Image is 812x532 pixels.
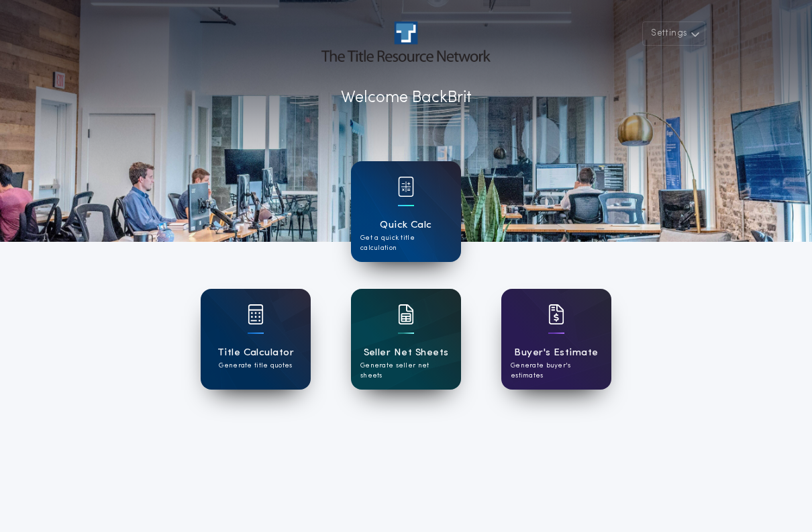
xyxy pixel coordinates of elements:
p: Generate buyer's estimates [511,361,602,381]
p: Generate seller net sheets [360,361,452,381]
h1: Buyer's Estimate [514,345,598,361]
img: card icon [398,177,414,197]
img: card icon [548,304,564,324]
h1: Quick Calc [380,218,432,233]
a: card iconQuick CalcGet a quick title calculation [351,161,461,262]
a: card iconTitle CalculatorGenerate title quotes [201,289,311,390]
h1: Seller Net Sheets [364,345,449,361]
img: card icon [398,304,414,324]
p: Generate title quotes [219,361,292,371]
img: account-logo [321,21,491,62]
button: Settings [642,21,705,46]
p: Get a quick title calculation [360,233,452,253]
p: Welcome Back Brit [341,86,472,110]
a: card iconSeller Net SheetsGenerate seller net sheets [351,289,461,390]
img: card icon [248,304,264,324]
a: card iconBuyer's EstimateGenerate buyer's estimates [501,289,611,390]
h1: Title Calculator [217,345,294,361]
